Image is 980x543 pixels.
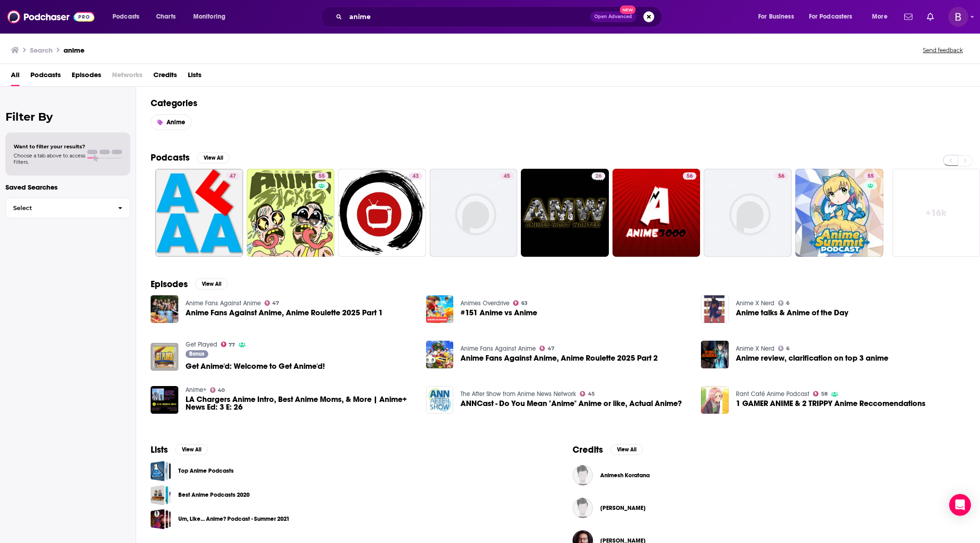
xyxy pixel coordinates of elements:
a: All [11,68,20,86]
a: 40 [210,387,225,393]
a: Podcasts [30,68,61,86]
a: 56 [683,172,696,180]
a: Show notifications dropdown [923,9,937,24]
span: 77 [229,343,235,347]
a: 1 GAMER ANIME & 2 TRIPPY Anime Reccomendations [701,386,729,414]
span: Anime review, clarification on top 3 anime [736,354,888,362]
a: 1 GAMER ANIME & 2 TRIPPY Anime Reccomendations [736,400,926,407]
span: For Business [758,10,794,23]
a: Anime Fans Against Anime, Anime Roulette 2025 Part 2 [461,354,658,362]
span: 58 [821,392,828,396]
h2: Credits [573,444,603,455]
a: Um, Like... Anime? Podcast - Summer 2021 [178,514,289,524]
input: Search podcasts, credits, & more... [346,10,590,24]
span: Animesh Koratana [600,472,650,479]
a: 63 [513,300,528,306]
span: 56 [686,172,693,181]
span: Bonus [189,351,204,357]
a: 43 [409,172,422,180]
a: 47 [265,300,279,306]
a: 56 [612,169,701,257]
a: ANNCast - Do You Mean "Anime" Anime or like, Actual Anime? [426,386,454,414]
a: 47 [155,169,243,257]
span: 40 [218,388,225,392]
span: 55 [867,172,874,181]
button: Callum JohnsCallum Johns [573,494,965,523]
a: Top Anime Podcasts [151,461,171,481]
a: 45 [430,169,518,257]
span: Want to filter your results? [14,143,85,150]
button: open menu [866,10,899,24]
span: 6 [786,347,789,351]
span: #151 Anime vs Anime [461,309,537,317]
a: Callum Johns [600,504,646,512]
a: Podchaser - Follow, Share and Rate Podcasts [7,8,94,25]
a: Anime talks & Anime of the Day [736,309,848,317]
img: #151 Anime vs Anime [426,295,454,323]
button: View All [197,152,230,163]
h2: Lists [151,444,168,455]
a: EpisodesView All [151,279,228,290]
a: Anime X Nerd [736,299,774,307]
img: Animesh Koratana [573,465,593,485]
span: Episodes [72,68,101,86]
a: 47 [226,172,240,180]
a: 6 [778,300,789,306]
a: ANNCast - Do You Mean "Anime" Anime or like, Actual Anime? [461,400,682,407]
h3: Search [30,46,53,54]
a: Anime [151,114,191,130]
a: Rant Café Anime Podcast [736,390,809,398]
button: Send feedback [920,46,965,54]
button: Animesh KoratanaAnimesh Koratana [573,461,965,490]
span: More [872,10,887,23]
span: Networks [112,68,142,86]
a: 77 [221,342,235,347]
div: Open Intercom Messenger [949,494,971,516]
span: Best Anime Podcasts 2020 [151,485,171,505]
a: Anime Fans Against Anime, Anime Roulette 2025 Part 2 [426,341,454,368]
a: LA Chargers Anime Intro, Best Anime Moms, & More | Anime+ News Ed: 3 E: 26 [151,386,178,414]
a: Show notifications dropdown [901,9,916,24]
a: Get Anime'd: Welcome to Get Anime'd! [151,343,178,371]
h2: Episodes [151,279,188,290]
span: Charts [156,10,176,23]
a: 55 [864,172,877,180]
a: Anime Fans Against Anime [186,299,261,307]
span: 43 [412,172,419,181]
button: View All [610,444,643,455]
a: 47 [539,346,554,351]
span: 6 [786,301,789,305]
img: User Profile [948,7,968,27]
a: CreditsView All [573,444,643,455]
a: Lists [188,68,201,86]
img: Anime talks & Anime of the Day [701,295,729,323]
a: Best Anime Podcasts 2020 [178,490,250,500]
a: Anime X Nerd [736,345,774,352]
span: Get Anime'd: Welcome to Get Anime'd! [186,362,325,370]
button: View All [175,444,208,455]
span: 63 [521,301,528,305]
button: Open AdvancedNew [590,11,636,22]
a: Callum Johns [573,498,593,518]
a: LA Chargers Anime Intro, Best Anime Moms, & More | Anime+ News Ed: 3 E: 26 [186,396,415,411]
a: Top Anime Podcasts [178,466,234,476]
span: 45 [504,172,510,181]
a: Anime Fans Against Anime [461,345,536,352]
span: Podcasts [113,10,139,23]
span: 56 [778,172,784,181]
a: 58 [813,391,828,396]
a: ListsView All [151,444,208,455]
a: 43 [338,169,426,257]
span: Monitoring [193,10,225,23]
a: PodcastsView All [151,152,230,163]
button: Show profile menu [948,7,968,27]
a: 6 [778,346,789,351]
